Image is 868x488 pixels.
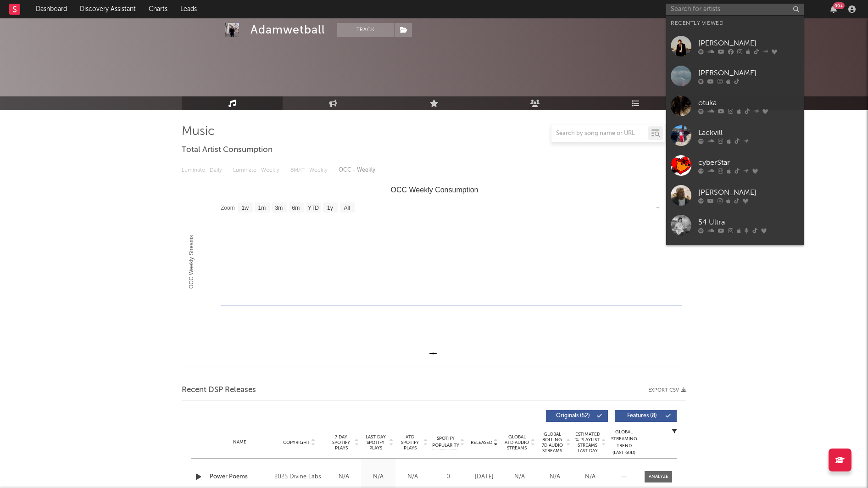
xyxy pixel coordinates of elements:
[363,472,393,482] div: N/A
[621,413,663,419] span: Features ( 8 )
[666,121,804,151] a: Lackvill
[182,182,686,366] svg: OCC Weekly Consumption
[432,435,459,449] span: Spotify Popularity
[575,472,606,482] div: N/A
[666,180,804,210] a: [PERSON_NAME]
[274,471,324,482] div: 2025 Divine Labs
[432,472,464,482] div: 0
[615,410,677,422] button: Features(8)
[250,23,325,37] div: Adamwetball
[540,432,565,454] span: Global Rolling 7D Audio Streams
[292,205,300,211] text: 6m
[833,2,845,9] div: 99 +
[258,205,266,211] text: 1m
[188,235,195,289] text: OCC Weekly Streams
[391,186,479,194] text: OCC Weekly Consumption
[551,130,648,137] input: Search by song name or URL
[698,38,799,49] div: [PERSON_NAME]
[648,387,686,393] button: Export CSV
[363,434,388,451] span: Last Day Spotify Plays
[666,210,804,240] a: 54 Ultra
[698,217,799,228] div: 54 Ultra
[308,205,319,211] text: YTD
[698,157,799,168] div: cyber$tar
[471,440,492,445] span: Released
[327,205,333,211] text: 1y
[698,67,799,79] div: [PERSON_NAME]
[546,410,608,422] button: Originals(52)
[666,61,804,91] a: [PERSON_NAME]
[182,145,273,156] span: Total Artist Consumption
[398,434,422,451] span: ATD Spotify Plays
[242,205,249,211] text: 1w
[329,434,353,451] span: 7 Day Spotify Plays
[182,385,256,396] span: Recent DSP Releases
[337,23,394,37] button: Track
[698,127,799,138] div: Lackvill
[504,434,529,451] span: Global ATD Audio Streams
[666,4,804,15] input: Search for artists
[540,472,570,482] div: N/A
[504,472,535,482] div: N/A
[210,472,270,482] a: Power Poems
[283,440,310,445] span: Copyright
[671,18,799,29] div: Recently Viewed
[655,204,661,211] text: →
[666,151,804,180] a: cyber$tar
[469,472,500,482] div: [DATE]
[398,472,428,482] div: N/A
[666,91,804,121] a: otuka
[221,205,235,211] text: Zoom
[666,240,804,270] a: campthehills
[610,429,638,456] div: Global Streaming Trend (Last 60D)
[830,6,837,13] button: 99+
[329,472,359,482] div: N/A
[698,97,799,108] div: otuka
[275,205,283,211] text: 3m
[666,31,804,61] a: [PERSON_NAME]
[552,413,594,419] span: Originals ( 52 )
[210,439,270,446] div: Name
[575,432,600,454] span: Estimated % Playlist Streams Last Day
[698,187,799,198] div: [PERSON_NAME]
[344,205,350,211] text: All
